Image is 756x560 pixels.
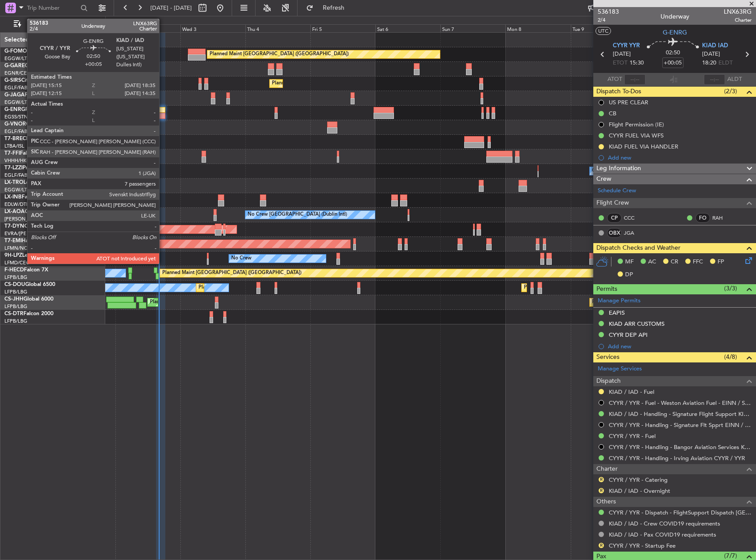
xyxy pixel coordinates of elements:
[310,24,375,32] div: Fri 5
[702,59,716,68] span: 18:20
[598,7,619,16] span: 536183
[4,224,24,229] span: T7-DYN
[4,274,27,281] a: LFPB/LBG
[592,164,607,178] div: Owner
[599,543,604,548] button: R
[609,454,745,462] a: CYYR / YYR - Handling - Irving Aviation CYYR / YYR
[4,224,62,229] a: T7-DYNChallenger 604
[724,16,752,24] span: Charter
[524,281,663,294] div: Planned Maint [GEOGRAPHIC_DATA] ([GEOGRAPHIC_DATA])
[4,230,59,237] a: EVRA/[PERSON_NAME]
[609,421,752,429] a: CYYR / YYR - Handling - Signature Flt Spprt EINN / SNN
[609,121,664,128] div: Flight Permission (IE)
[648,258,656,267] span: AC
[4,297,53,302] a: CS-JHHGlobal 6000
[695,213,710,223] div: FO
[609,143,678,150] div: KIAD FUEL VIA HANDLER
[4,92,25,98] span: G-JAGA
[598,187,636,195] a: Schedule Crew
[718,258,724,267] span: FP
[375,24,440,32] div: Sat 6
[596,464,618,474] span: Charter
[4,282,55,287] a: CS-DOUGlobal 6500
[596,243,680,253] span: Dispatch Checks and Weather
[4,55,31,62] a: EGGW/LTN
[624,229,644,237] a: JGA
[666,49,680,57] span: 02:50
[180,24,245,32] div: Wed 3
[4,99,31,106] a: EGGW/LTN
[231,252,252,265] div: No Crew
[727,75,742,84] span: ALDT
[599,488,604,493] button: R
[4,238,22,244] span: T7-EMI
[609,99,648,106] div: US PRE CLEAR
[609,110,616,117] div: CB
[245,24,310,32] div: Thu 4
[596,164,641,174] span: Leg Information
[608,343,752,350] div: Add new
[4,84,27,91] a: EGLF/FAB
[596,174,611,184] span: Crew
[607,213,622,223] div: CP
[613,50,631,59] span: [DATE]
[609,476,668,484] a: CYYR / YYR - Catering
[596,284,617,294] span: Permits
[596,198,629,208] span: Flight Crew
[27,1,78,15] input: Trip Number
[4,282,25,287] span: CS-DOU
[4,63,25,69] span: G-GARE
[663,28,687,37] span: G-ENRG
[596,376,621,386] span: Dispatch
[596,497,616,507] span: Others
[4,151,20,156] span: T7-FFI
[609,443,752,451] a: CYYR / YYR - Handling - Bangor Aviation Services KBGR / BGR
[4,194,74,200] a: LX-INBFalcon 900EX EASy II
[724,352,737,362] span: (4/8)
[10,17,96,31] button: Only With Activity
[4,267,48,273] a: F-HECDFalcon 7X
[4,151,44,156] a: T7-FFIFalcon 7X
[693,258,703,267] span: FFC
[571,24,636,32] div: Tue 9
[4,209,68,214] a: LX-AOACitation Mustang
[440,24,505,32] div: Sun 7
[4,180,52,185] a: LX-TROLegacy 650
[302,1,355,15] button: Refresh
[4,136,61,141] a: T7-BREChallenger 604
[712,214,732,222] a: RAH
[4,259,30,266] a: LFMD/CEQ
[718,59,733,68] span: ELDT
[4,49,27,54] span: G-FOMO
[613,42,640,50] span: CYYR YYR
[115,24,180,32] div: Tue 2
[4,107,55,112] a: G-ENRGPraetor 600
[4,78,21,83] span: G-SIRS
[4,311,23,316] span: CS-DTR
[4,107,25,112] span: G-ENRG
[4,245,31,251] a: LFMN/NCE
[724,7,752,16] span: LNX63RG
[4,253,22,258] span: 9H-LPZ
[671,258,678,267] span: CR
[724,87,737,96] span: (2/3)
[199,281,338,294] div: Planned Maint [GEOGRAPHIC_DATA] ([GEOGRAPHIC_DATA])
[4,311,53,316] a: CS-DTRFalcon 2000
[596,87,641,97] span: Dispatch To-Dos
[613,59,627,68] span: ETOT
[505,24,570,32] div: Mon 8
[162,267,302,280] div: Planned Maint [GEOGRAPHIC_DATA] ([GEOGRAPHIC_DATA])
[4,253,50,258] a: 9H-LPZLegacy 500
[4,194,22,200] span: LX-INB
[4,318,27,324] a: LFPB/LBG
[598,365,642,373] a: Manage Services
[4,122,64,127] a: G-VNORChallenger 650
[272,77,411,90] div: Planned Maint [GEOGRAPHIC_DATA] ([GEOGRAPHIC_DATA])
[4,267,24,273] span: F-HECD
[4,136,23,141] span: T7-BRE
[4,157,31,164] a: VHHH/HKG
[315,5,352,11] span: Refresh
[4,165,52,171] a: T7-LZZIPraetor 600
[4,78,55,83] a: G-SIRSCitation Excel
[609,542,676,549] a: CYYR / YYR - Startup Fee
